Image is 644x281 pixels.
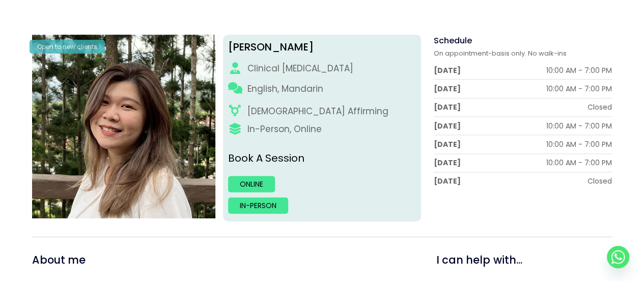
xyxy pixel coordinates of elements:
div: [DATE] [434,158,461,168]
div: [DATE] [434,121,461,131]
p: English, Mandarin [247,83,323,95]
span: About me [32,252,86,267]
div: [DEMOGRAPHIC_DATA] Affirming [247,105,388,118]
div: 10:00 AM - 7:00 PM [546,84,612,94]
a: Whatsapp [607,246,629,268]
span: Schedule [434,35,472,46]
span: On appointment-basis only. No walk-ins [434,48,567,58]
div: Clinical [MEDICAL_DATA] [247,62,353,75]
div: [DATE] [434,139,461,149]
div: 10:00 AM - 7:00 PM [546,65,612,75]
div: [DATE] [434,102,461,112]
div: [DATE] [434,176,461,186]
div: Closed [587,176,612,186]
a: In-person [228,197,288,214]
span: I can help with... [436,252,522,267]
div: 10:00 AM - 7:00 PM [546,158,612,168]
div: Open to new clients [30,40,105,54]
img: Kelly Clinical Psychologist [32,35,215,218]
div: [PERSON_NAME] [228,40,416,55]
div: 10:00 AM - 7:00 PM [546,139,612,149]
div: In-Person, Online [247,123,322,136]
div: [DATE] [434,65,461,75]
div: 10:00 AM - 7:00 PM [546,121,612,131]
div: [DATE] [434,84,461,94]
div: Closed [587,102,612,112]
a: Online [228,176,275,192]
p: Book A Session [228,151,416,166]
